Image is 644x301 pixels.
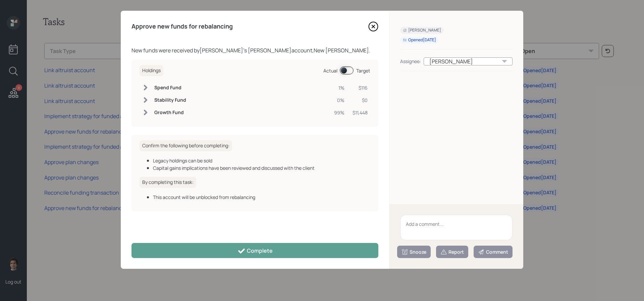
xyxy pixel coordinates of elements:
[131,243,378,258] button: Complete
[154,85,186,91] h6: Spend Fund
[140,65,163,76] h6: Holdings
[153,164,370,171] div: Capital gains implications have been reviewed and discussed with the client
[323,67,337,74] div: Actual
[154,97,186,103] h6: Stability Fund
[131,23,233,30] h4: Approve new funds for rebalancing
[478,249,508,255] div: Comment
[397,246,431,258] button: Snooze
[334,109,344,116] div: 99%
[153,194,370,201] div: This account will be unblocked from rebalancing
[403,28,441,33] div: [PERSON_NAME]
[140,177,196,188] h6: By completing this task:
[356,67,370,74] div: Target
[353,109,368,116] div: $11,448
[440,249,464,255] div: Report
[154,110,186,115] h6: Growth Fund
[424,57,513,65] div: [PERSON_NAME]
[153,157,370,164] div: Legacy holdings can be sold
[436,246,468,258] button: Report
[140,140,232,151] h6: Confirm the following before completing:
[401,249,426,255] div: Snooze
[474,246,513,258] button: Comment
[353,97,368,104] div: $0
[400,58,421,65] div: Assignee:
[131,46,378,54] div: New funds were received by [PERSON_NAME] 's [PERSON_NAME] account, New [PERSON_NAME] .
[334,84,344,91] div: 1%
[353,84,368,91] div: $116
[237,247,273,255] div: Complete
[334,97,344,104] div: 0%
[403,37,436,43] div: Opened [DATE]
